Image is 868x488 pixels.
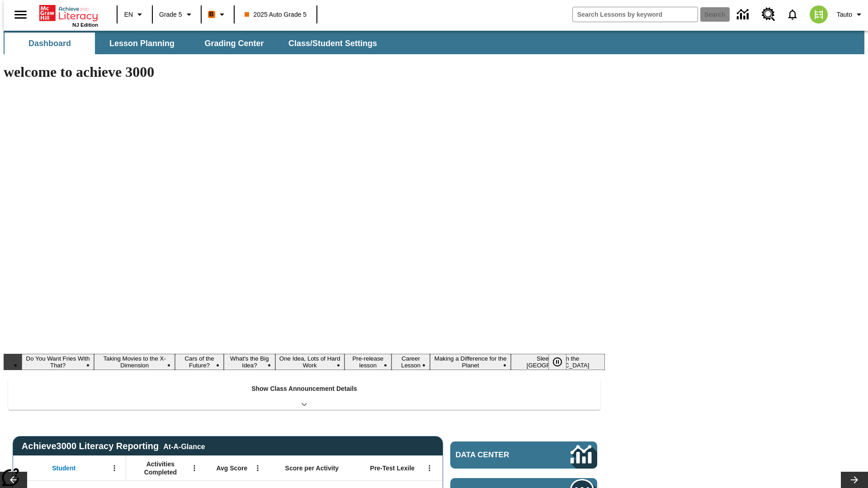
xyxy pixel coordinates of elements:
button: Slide 4 What's the Big Idea? [224,354,275,370]
img: avatar image [810,5,828,23]
button: Slide 2 Taking Movies to the X-Dimension [94,354,175,370]
span: Grade 5 [159,10,182,19]
button: Slide 3 Cars of the Future? [175,354,224,370]
span: Pre-Test Lexile [370,464,415,472]
button: Slide 8 Making a Difference for the Planet [430,354,511,370]
button: Lesson Planning [97,33,187,54]
span: NJ Edition [72,22,98,28]
div: SubNavbar [4,31,864,54]
button: Open Menu [108,461,121,475]
span: Student [52,464,75,472]
button: Pause [548,354,566,370]
button: Language: EN, Select a language [120,6,149,23]
span: 2025 Auto Grade 5 [245,10,307,19]
a: Data Center [450,441,597,469]
button: Slide 9 Sleepless in the Animal Kingdom [511,354,605,370]
button: Profile/Settings [833,6,868,23]
div: At-A-Glance [163,441,205,451]
a: Data Center [731,2,756,27]
div: Show Class Announcement Details [8,379,600,410]
p: Show Class Announcement Details [251,384,357,394]
div: Pause [548,354,576,370]
div: Home [39,3,98,28]
span: Score per Activity [285,464,339,472]
span: Data Center [456,450,540,460]
button: Lesson carousel, Next [841,472,868,488]
button: Open side menu [7,1,34,28]
span: Tauto [837,10,852,19]
button: Open Menu [251,461,264,475]
button: Slide 7 Career Lesson [392,354,430,370]
h1: welcome to achieve 3000 [4,64,605,80]
button: Open Menu [423,461,436,475]
a: Notifications [781,3,804,26]
span: B [209,9,214,20]
button: Grading Center [189,33,279,54]
button: Slide 1 Do You Want Fries With That? [22,354,94,370]
button: Select a new avatar [804,3,833,26]
span: Achieve3000 Literacy Reporting [22,441,205,451]
button: Dashboard [5,33,95,54]
button: Boost Class color is orange. Change class color [204,6,231,23]
button: Open Menu [188,461,201,475]
button: Class/Student Settings [281,33,384,54]
button: Slide 6 Pre-release lesson [344,354,392,370]
span: Avg Score [216,464,247,472]
span: EN [124,10,133,19]
a: Resource Center, Will open in new tab [756,2,781,27]
button: Grade: Grade 5, Select a grade [156,6,198,23]
a: Home [39,4,98,22]
span: Activities Completed [131,460,190,476]
div: SubNavbar [4,33,385,54]
input: search field [573,7,698,22]
button: Slide 5 One Idea, Lots of Hard Work [275,354,344,370]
